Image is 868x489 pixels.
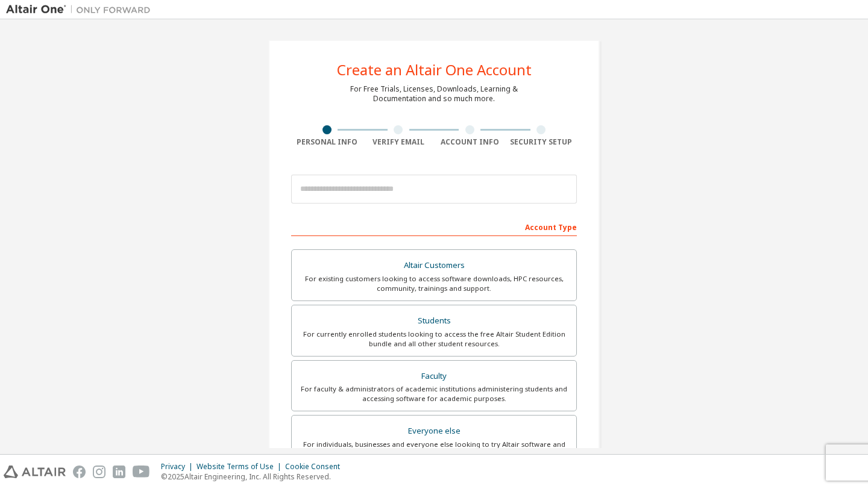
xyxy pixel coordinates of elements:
[299,423,569,440] div: Everyone else
[363,137,435,147] div: Verify Email
[506,137,577,147] div: Security Setup
[93,466,105,478] img: instagram.svg
[299,384,569,403] div: For faculty & administrators of academic institutions administering students and accessing softwa...
[337,63,532,77] div: Create an Altair One Account
[73,466,86,478] img: facebook.svg
[161,462,197,472] div: Privacy
[299,440,569,459] div: For individuals, businesses and everyone else looking to try Altair software and explore our prod...
[291,137,363,147] div: Personal Info
[161,472,347,482] p: © 2025 Altair Engineering, Inc. All Rights Reserved.
[113,466,125,478] img: linkedin.svg
[133,466,150,478] img: youtube.svg
[197,462,285,472] div: Website Terms of Use
[4,466,66,478] img: altair_logo.svg
[6,4,157,16] img: Altair One
[350,84,518,104] div: For Free Trials, Licenses, Downloads, Learning & Documentation and so much more.
[291,217,577,236] div: Account Type
[285,462,347,472] div: Cookie Consent
[299,257,569,274] div: Altair Customers
[299,274,569,293] div: For existing customers looking to access software downloads, HPC resources, community, trainings ...
[299,329,569,349] div: For currently enrolled students looking to access the free Altair Student Edition bundle and all ...
[434,137,506,147] div: Account Info
[299,313,569,329] div: Students
[299,368,569,385] div: Faculty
